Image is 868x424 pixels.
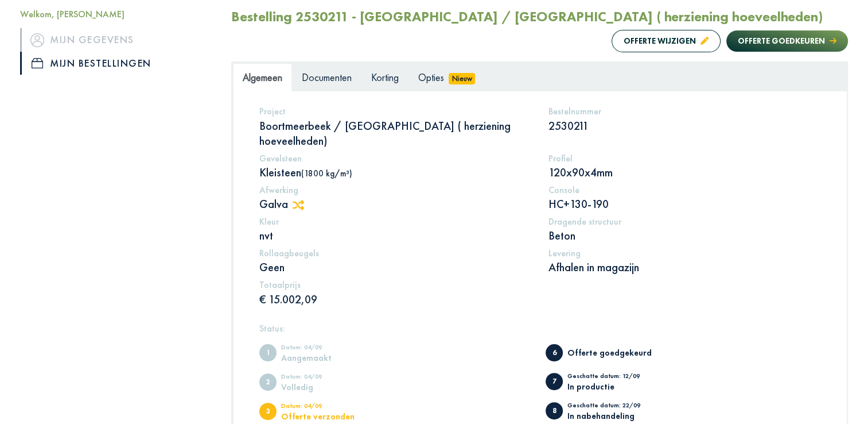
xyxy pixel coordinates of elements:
[567,411,662,420] div: In nabehandeling
[20,52,214,75] a: iconMijn bestellingen
[567,382,662,391] div: In productie
[20,28,214,51] a: iconMijn gegevens
[259,184,531,195] h5: Afwerking
[259,292,531,307] p: € 15.002,09
[548,248,820,259] h5: Levering
[567,348,662,357] div: Offerte goedgekeurd
[231,9,823,25] h2: Bestelling 2530211 - [GEOGRAPHIC_DATA] / [GEOGRAPHIC_DATA] ( herziening hoeveelheden)
[259,216,531,227] h5: Kleur
[281,353,376,362] div: Aangemaakt
[612,30,721,52] button: Offerte wijzigen
[281,344,376,353] div: Datum: 04/09
[259,165,531,180] p: Kleisteen
[548,165,820,180] p: 120x90x4mm
[233,63,846,91] ul: Tabs
[567,373,662,382] div: Geschatte datum: 12/09
[259,248,531,259] h5: Rollaagbeugels
[418,71,444,84] span: Opties
[567,402,662,411] div: Geschatte datum: 22/09
[259,260,531,275] p: Geen
[259,373,277,391] span: Volledig
[301,168,352,179] span: (1800 kg/m³)
[449,73,475,84] span: Nieuw
[259,344,277,361] span: Aangemaakt
[281,403,376,412] div: Datum: 04/09
[30,33,44,47] img: icon
[259,196,531,211] p: Galva
[546,344,563,361] span: Offerte goedgekeurd
[548,153,820,164] h5: Profiel
[546,402,563,419] span: In nabehandeling
[548,184,820,195] h5: Console
[546,373,563,390] span: In productie
[726,30,848,52] button: Offerte goedkeuren
[259,106,531,117] h5: Project
[548,216,820,227] h5: Dragende structuur
[281,412,376,421] div: Offerte verzonden
[302,71,352,84] span: Documenten
[259,403,277,420] span: Offerte verzonden
[371,71,399,84] span: Korting
[281,383,376,391] div: Volledig
[259,153,531,164] h5: Gevelsteen
[548,260,820,275] p: Afhalen in magazijn
[259,118,531,148] p: Boortmeerbeek / [GEOGRAPHIC_DATA] ( herziening hoeveelheden)
[259,323,820,334] h5: Status:
[281,373,376,383] div: Datum: 04/09
[548,106,820,117] h5: Bestelnummer
[259,279,531,290] h5: Totaalprijs
[548,196,820,211] p: HC+130-190
[20,9,214,20] h5: Welkom, [PERSON_NAME]
[243,71,282,84] span: Algemeen
[32,58,43,68] img: icon
[548,118,820,133] p: 2530211
[548,228,820,243] p: Beton
[259,228,531,243] p: nvt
